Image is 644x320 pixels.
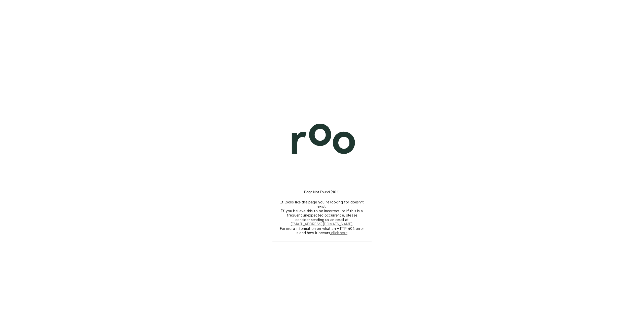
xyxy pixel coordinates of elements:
[304,184,340,200] h3: Page Not Found (404)
[278,85,366,235] div: Logo and Instructions Container
[278,184,366,235] div: Instructions
[331,231,347,235] a: click here
[280,209,364,226] p: If you believe this to be incorrect, or if this is a frequent unexpected occurrence, please consi...
[280,200,364,209] p: It looks like the page you're looking for doesn't exist.
[280,226,364,235] p: For more information on what an HTTP 404 error is and how it occurs, .
[291,222,353,226] a: [EMAIL_ADDRESS][DOMAIN_NAME]
[278,96,366,184] img: Logo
